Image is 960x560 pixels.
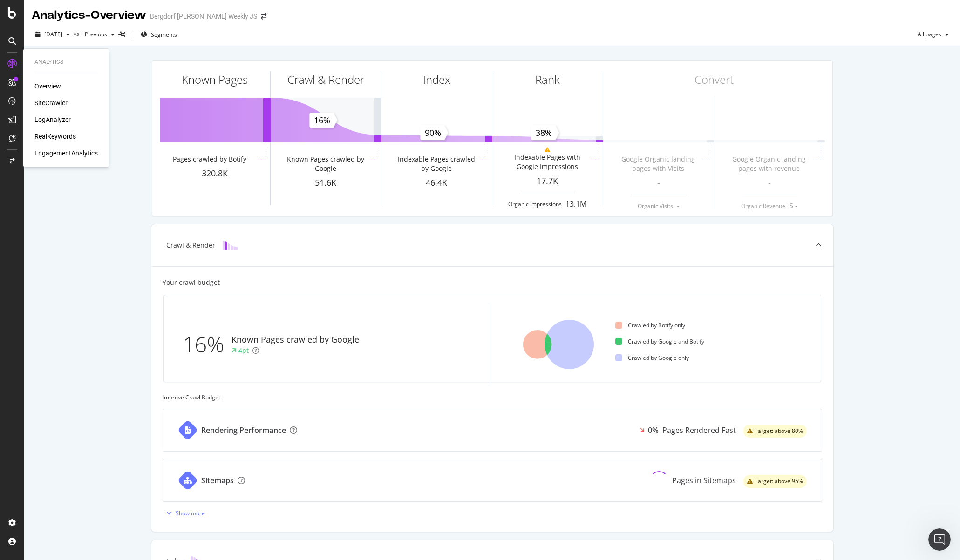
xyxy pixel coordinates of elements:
[271,177,381,189] div: 51.6K
[150,12,257,21] div: Bergdorf [PERSON_NAME] Weekly JS
[81,30,107,38] span: Previous
[163,278,220,287] div: Your crawl budget
[34,115,71,124] a: LogAnalyzer
[395,155,478,173] div: Indexable Pages crawled by Google
[163,393,822,401] div: Improve Crawl Budget
[151,31,177,39] span: Segments
[615,337,704,345] div: Crawled by Google and Botify
[755,479,803,484] span: Target: above 95%
[914,30,941,38] span: All pages
[565,199,586,209] div: 13.1M
[32,7,146,23] div: Analytics - Overview
[44,30,62,38] span: 2025 Sep. 28th
[32,27,74,42] button: [DATE]
[173,155,246,164] div: Pages crawled by Botify
[160,168,270,180] div: 320.8K
[928,528,951,551] iframe: Intercom live chat
[223,241,238,250] img: block-icon
[34,81,61,91] a: Overview
[34,132,76,141] a: RealKeywords
[261,13,266,20] div: arrow-right-arrow-left
[34,98,68,108] a: SiteCrawler
[231,334,359,346] div: Known Pages crawled by Google
[34,148,98,158] a: EngagementAnalytics
[755,428,803,434] span: Target: above 80%
[34,58,98,66] div: Analytics
[743,425,807,438] div: warning label
[201,475,234,486] div: Sitemaps
[508,200,562,208] div: Organic Impressions
[662,425,736,436] div: Pages Rendered Fast
[615,321,685,329] div: Crawled by Botify only
[648,425,659,436] div: 0%
[163,506,205,520] button: Show more
[163,459,822,502] a: SitemapsPages in Sitemapswarning label
[166,241,215,250] div: Crawl & Render
[81,27,118,42] button: Previous
[182,72,248,88] div: Known Pages
[176,509,205,517] div: Show more
[284,155,367,173] div: Known Pages crawled by Google
[615,354,689,362] div: Crawled by Google only
[201,425,286,436] div: Rendering Performance
[381,177,492,189] div: 46.4K
[914,27,953,42] button: All pages
[535,72,560,88] div: Rank
[287,72,364,88] div: Crawl & Render
[505,153,589,171] div: Indexable Pages with Google Impressions
[163,409,822,452] a: Rendering Performance0%Pages Rendered Fastwarning label
[183,329,231,360] div: 16%
[423,72,450,88] div: Index
[74,30,81,38] span: vs
[743,475,807,488] div: warning label
[238,346,249,355] div: 4pt
[492,175,603,187] div: 17.7K
[672,475,736,486] div: Pages in Sitemaps
[137,27,181,42] button: Segments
